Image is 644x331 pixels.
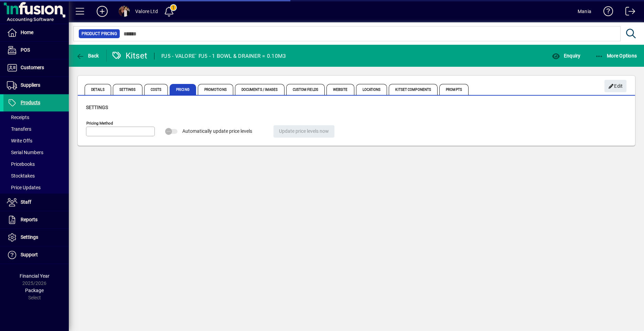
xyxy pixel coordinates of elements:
span: Settings [21,234,38,240]
span: Automatically update price levels [182,128,252,134]
span: POS [21,47,30,53]
span: Enquiry [552,53,580,58]
button: Enquiry [550,50,582,62]
span: Reports [21,217,37,222]
a: Write Offs [3,135,69,147]
span: Product Pricing [82,30,117,37]
span: Kitset Components [389,84,438,95]
a: Suppliers [3,77,69,94]
span: Receipts [7,115,29,120]
a: Serial Numbers [3,147,69,158]
span: Locations [356,84,387,95]
span: Serial Numbers [7,150,43,155]
div: Valore Ltd [135,6,158,17]
span: Settings [113,84,142,95]
div: Kitset [112,50,148,61]
button: Edit [604,80,626,92]
span: Products [21,100,40,105]
a: Staff [3,194,69,211]
span: Pricing [170,84,196,95]
span: Price Updates [7,185,41,190]
mat-label: Pricing method [86,121,113,126]
span: Support [21,252,38,257]
span: Stocktakes [7,173,35,179]
span: More Options [595,53,637,58]
button: More Options [593,50,639,62]
span: Settings [86,105,108,110]
button: Add [91,5,113,18]
app-page-header-button: Back [69,50,107,62]
a: Price Updates [3,182,69,193]
span: Home [21,30,33,35]
a: POS [3,42,69,59]
button: Profile [113,5,135,18]
div: PJ5 - VALORE` PJ5 - 1 BOWL & DRAINER = 0.10M3 [161,51,286,62]
a: Logout [620,1,635,24]
span: Pricebooks [7,161,35,167]
span: Promotions [198,84,233,95]
span: Details [85,84,111,95]
button: Update price levels now [273,125,334,138]
div: Mania [578,6,591,17]
span: Edit [608,81,623,92]
span: Custom Fields [286,84,325,95]
span: Transfers [7,126,31,132]
span: Financial Year [20,273,50,279]
span: Prompts [439,84,469,95]
span: Package [25,288,44,293]
button: Back [74,50,101,62]
span: Documents / Images [235,84,285,95]
span: Staff [21,199,31,205]
a: Receipts [3,111,69,123]
a: Knowledge Base [598,1,613,24]
a: Support [3,246,69,264]
span: Customers [21,65,44,70]
a: Transfers [3,123,69,135]
a: Pricebooks [3,158,69,170]
a: Reports [3,211,69,228]
span: Suppliers [21,82,40,88]
span: Update price levels now [279,126,329,137]
a: Stocktakes [3,170,69,182]
span: Back [76,53,99,58]
a: Settings [3,229,69,246]
span: Website [326,84,354,95]
a: Customers [3,59,69,76]
span: Write Offs [7,138,32,143]
a: Home [3,24,69,41]
span: Costs [144,84,168,95]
